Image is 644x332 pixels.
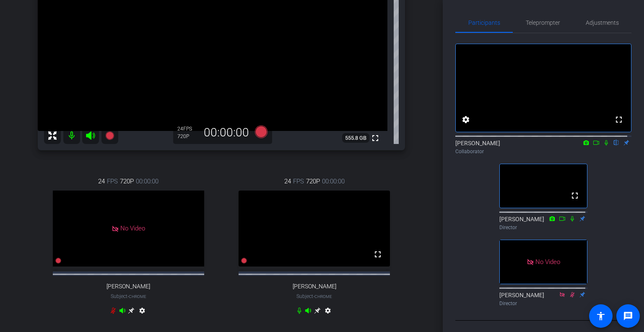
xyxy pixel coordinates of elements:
span: 24 [284,177,291,186]
div: [PERSON_NAME] [499,215,587,231]
mat-icon: accessibility [596,311,606,321]
div: [PERSON_NAME] [455,139,631,155]
mat-icon: fullscreen [570,191,580,201]
div: 00:00:00 [198,125,254,140]
mat-icon: fullscreen [370,133,380,143]
span: Participants [468,20,500,26]
span: Chrome [314,294,332,299]
span: Teleprompter [526,20,560,26]
span: [PERSON_NAME] [106,283,150,290]
div: Director [499,224,587,231]
span: 720P [120,177,134,186]
mat-icon: message [623,311,633,321]
mat-icon: settings [461,115,471,125]
span: FPS [107,177,118,186]
div: Director [499,300,587,307]
span: Chrome [129,294,146,299]
div: [PERSON_NAME] [499,291,587,307]
span: No Video [120,225,145,232]
span: FPS [183,126,192,132]
div: Collaborator [455,148,631,155]
span: Subject [296,293,332,300]
span: 00:00:00 [322,177,345,186]
mat-icon: fullscreen [614,115,624,125]
span: [PERSON_NAME] [293,283,336,290]
span: Adjustments [586,20,619,26]
span: No Video [535,258,560,265]
mat-icon: flip [611,139,621,146]
div: 24 [177,125,198,132]
mat-icon: settings [137,307,147,317]
span: 720P [306,177,320,186]
span: - [127,293,129,299]
span: FPS [293,177,304,186]
mat-icon: fullscreen [373,249,383,259]
div: 720P [177,133,198,140]
span: - [313,293,314,299]
span: 24 [98,177,105,186]
span: 555.8 GB [342,133,369,143]
span: Subject [111,293,146,300]
span: 00:00:00 [136,177,158,186]
mat-icon: settings [323,307,333,317]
